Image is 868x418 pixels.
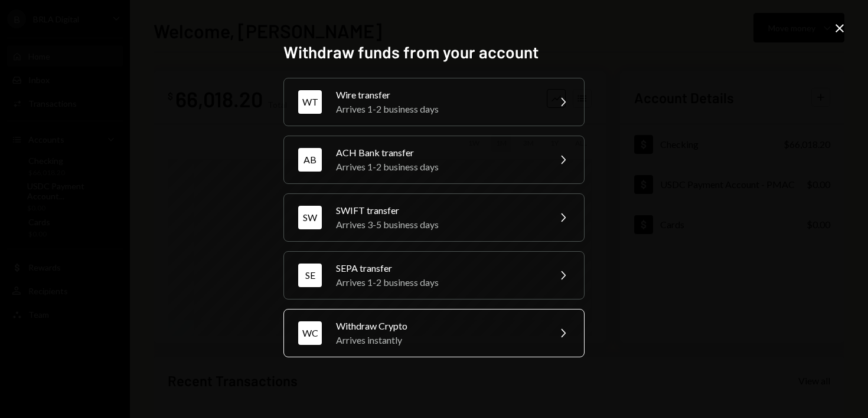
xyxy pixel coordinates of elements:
div: SE [298,264,322,287]
div: SEPA transfer [336,261,541,275]
button: WTWire transferArrives 1-2 business days [283,78,585,126]
div: AB [298,148,322,172]
div: ACH Bank transfer [336,146,541,160]
div: Arrives 1-2 business days [336,102,541,116]
button: WCWithdraw CryptoArrives instantly [283,309,585,357]
div: Withdraw Crypto [336,319,541,333]
button: SWSWIFT transferArrives 3-5 business days [283,193,585,242]
div: SW [298,206,322,229]
h2: Withdraw funds from your account [283,41,585,64]
button: ABACH Bank transferArrives 1-2 business days [283,136,585,184]
div: SWIFT transfer [336,203,541,218]
button: SESEPA transferArrives 1-2 business days [283,251,585,299]
div: Arrives 1-2 business days [336,275,541,289]
div: Arrives 3-5 business days [336,218,541,232]
div: Arrives 1-2 business days [336,160,541,174]
div: WC [298,321,322,345]
div: Arrives instantly [336,333,541,347]
div: WT [298,90,322,114]
div: Wire transfer [336,88,541,102]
